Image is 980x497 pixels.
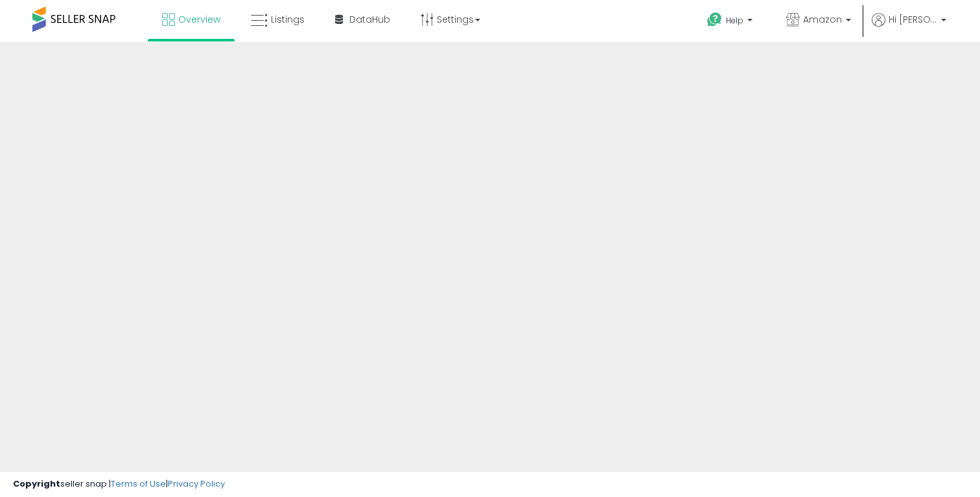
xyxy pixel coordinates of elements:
[168,478,225,490] a: Privacy Policy
[803,13,842,26] span: Amazon
[697,2,765,42] a: Help
[111,478,166,490] a: Terms of Use
[178,13,220,26] span: Overview
[13,478,60,490] strong: Copyright
[726,15,743,26] span: Help
[13,478,225,491] div: seller snap | |
[349,13,390,26] span: DataHub
[706,12,723,28] i: Get Help
[889,13,937,26] span: Hi [PERSON_NAME]
[872,13,946,42] a: Hi [PERSON_NAME]
[271,13,305,26] span: Listings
